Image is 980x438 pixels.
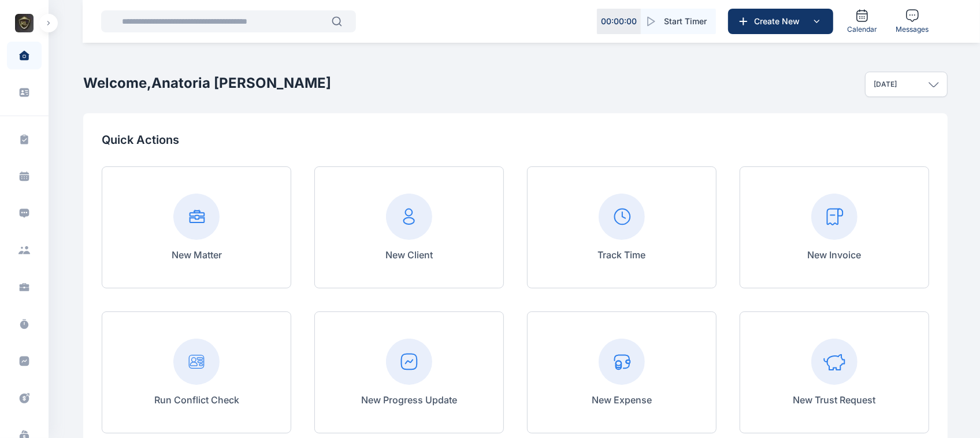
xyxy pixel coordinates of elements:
p: New Matter [172,248,222,262]
a: Messages [891,4,933,39]
p: 00 : 00 : 00 [601,16,637,27]
p: New Trust Request [793,393,876,407]
p: New Expense [592,393,652,407]
p: Run Conflict Check [154,393,239,407]
span: Messages [896,25,929,34]
p: New Progress Update [361,393,457,407]
p: New Invoice [808,248,862,262]
p: Quick Actions [102,132,929,148]
button: Create New [728,9,833,34]
p: [DATE] [874,80,897,89]
span: Calendar [847,25,877,34]
span: Start Timer [664,16,707,27]
h2: Welcome, Anatoria [PERSON_NAME] [83,74,331,92]
p: Track Time [598,248,646,262]
p: New Client [385,248,433,262]
a: Calendar [842,4,882,39]
button: Start Timer [641,9,716,34]
span: Create New [749,16,810,27]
